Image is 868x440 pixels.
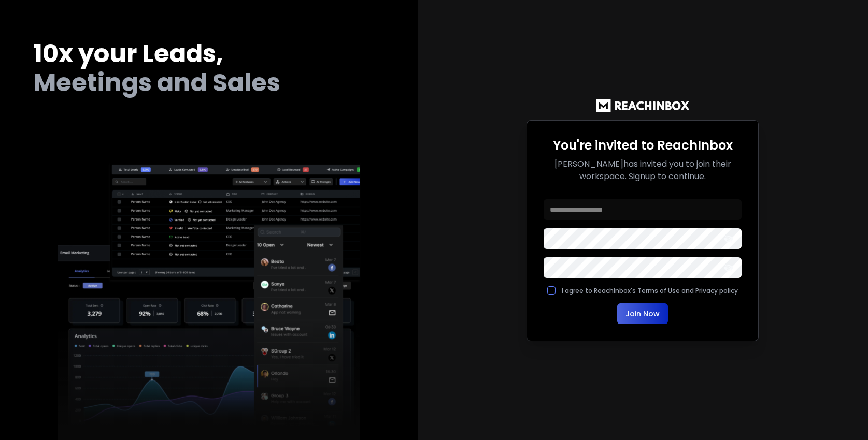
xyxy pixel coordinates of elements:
h2: Meetings and Sales [33,70,385,95]
label: I agree to ReachInbox's Terms of Use and Privacy policy [562,286,738,295]
h1: 10x your Leads, [33,41,385,66]
p: [PERSON_NAME] has invited you to join their workspace. Signup to continue. [544,158,742,183]
button: Join Now [617,303,668,324]
h2: You're invited to ReachInbox [544,137,742,154]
